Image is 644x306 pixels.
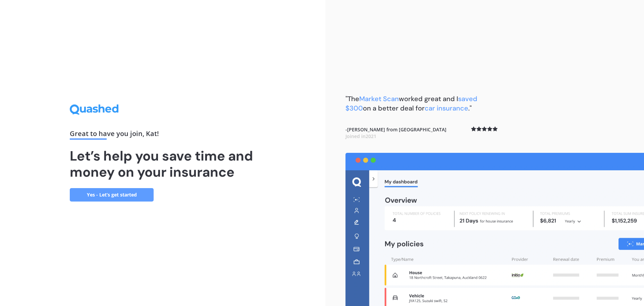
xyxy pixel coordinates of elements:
[425,104,468,113] span: car insurance
[345,153,644,306] img: dashboard.webp
[359,94,399,103] span: Market Scan
[345,94,477,113] b: "The worked great and I on a better deal for ."
[70,188,154,202] a: Yes - Let’s get started
[345,94,477,113] span: saved $300
[345,133,376,139] span: Joined in 2021
[345,126,446,139] b: - [PERSON_NAME] from [GEOGRAPHIC_DATA]
[70,130,256,140] div: Great to have you join , Kat !
[70,148,256,180] h1: Let’s help you save time and money on your insurance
